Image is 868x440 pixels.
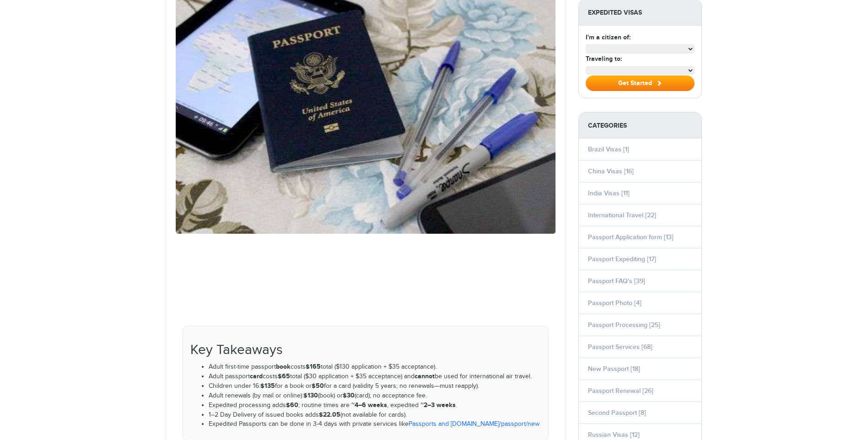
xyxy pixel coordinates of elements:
[588,409,646,417] a: Second Passport [8]
[588,145,629,153] a: Brazil Visas [1]
[190,343,541,358] h2: Key Takeaways
[209,401,541,410] li: Expedited processing adds ; routine times are ~ , expedited ~ .
[588,189,630,197] a: India Visas [11]
[343,392,355,399] strong: $30
[588,365,640,373] a: New Passport [18]
[588,299,642,307] a: Passport Photo [4]
[209,362,541,372] li: Adult first-time passport costs total ($130 application + $35 acceptance).
[588,343,652,351] a: Passport Services [68]
[586,75,695,91] button: Get Started
[306,363,321,370] strong: $165
[579,113,701,139] strong: Categories
[586,32,631,42] label: I'm a citizen of:
[276,363,291,370] strong: book
[209,410,541,420] li: 1–2 Day Delivery of issued books adds (not available for cards).
[209,372,541,381] li: Adult passport costs total ($30 application + $35 acceptance) and be used for international air t...
[588,387,653,395] a: Passport Renewal [26]
[409,420,499,428] a: Passports and [DOMAIN_NAME]
[586,54,622,64] label: Traveling to:
[588,431,640,439] a: Russian Visas [12]
[209,391,541,401] li: Adult renewals (by mail or online): (book) or (card); no acceptance fee.
[355,401,387,409] strong: 4–6 weeks
[415,372,435,380] strong: cannot
[312,382,324,390] strong: $50
[278,372,290,380] strong: $65
[588,255,656,263] a: Passport Expediting [17]
[250,372,263,380] strong: card
[588,321,660,329] a: Passport Processing [25]
[319,411,340,419] strong: $22.05
[588,167,634,175] a: China Visas [16]
[588,233,674,241] a: Passport Application form [13]
[588,211,656,219] a: International Travel [22]
[260,382,275,390] strong: $135
[499,420,539,428] a: /passport/new
[183,257,549,293] h1: How Much Does a U.S. Passport Cost in [DATE]? (Complete Guide)
[209,381,541,391] li: Children under 16: for a book or for a card (validity 5 years; no renewals—must reapply).
[286,401,298,409] strong: $60
[303,392,318,399] strong: $130
[424,401,456,409] strong: 2–3 weeks
[209,420,541,429] li: Expedited Passports can be done in 3-4 days with private services like
[588,277,645,285] a: Passport FAQ's [39]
